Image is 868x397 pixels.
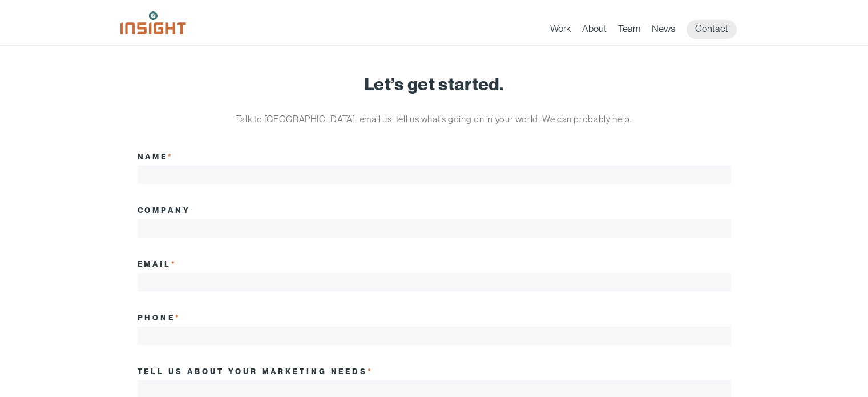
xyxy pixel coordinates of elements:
label: Email [138,259,177,268]
a: Contact [687,20,737,39]
a: Team [618,23,640,39]
nav: primary navigation menu [550,20,748,39]
img: Insight Marketing Design [120,11,186,34]
p: Talk to [GEOGRAPHIC_DATA], email us, tell us what’s going on in your world. We can probably help. [220,111,648,128]
a: About [582,23,607,39]
h1: Let’s get started. [138,74,731,94]
a: News [652,23,675,39]
label: Company [138,206,191,215]
label: Phone [138,313,181,322]
label: Name [138,152,174,161]
label: Tell us about your marketing needs [138,367,374,376]
a: Work [550,23,571,39]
